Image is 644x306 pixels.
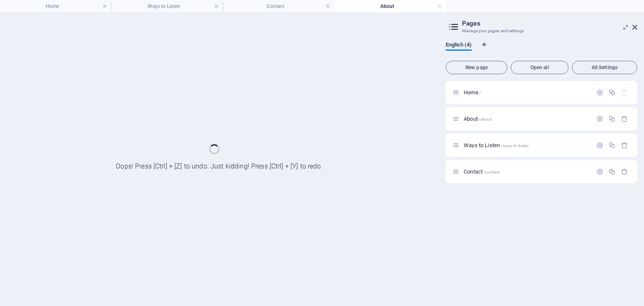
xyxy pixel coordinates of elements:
span: About [464,116,492,122]
button: Open all [511,61,569,74]
span: All Settings [576,65,634,70]
span: Click to open page [464,169,499,175]
h3: Manage your pages and settings [462,27,621,35]
div: Duplicate [608,89,615,96]
div: Duplicate [608,115,615,122]
div: Settings [596,142,603,149]
span: Open all [514,65,565,70]
span: Home [464,89,481,96]
span: /about [479,117,492,122]
h4: About [335,2,446,11]
div: Duplicate [608,168,615,175]
div: Settings [596,89,603,96]
div: About/about [461,116,592,122]
div: Remove [621,142,628,149]
h4: Contact [223,2,335,11]
button: New page [446,61,507,74]
span: / [479,91,481,95]
button: All Settings [572,61,637,74]
span: /contact [483,170,499,174]
h4: Ways to Listen [112,2,223,11]
h2: Pages [462,20,637,27]
div: Duplicate [608,142,615,149]
div: Settings [596,168,603,175]
div: Remove [621,115,628,122]
div: The startpage cannot be deleted [621,89,628,96]
span: /ways-to-listen [501,143,529,148]
span: Click to open page [464,142,529,148]
span: English (4) [446,40,472,52]
div: Contact/contact [461,169,592,174]
div: Ways to Listen/ways-to-listen [461,143,592,148]
div: Language Tabs [446,41,637,57]
div: Remove [621,168,628,175]
div: Settings [596,115,603,122]
span: New page [449,65,504,70]
div: Home/ [461,90,592,95]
